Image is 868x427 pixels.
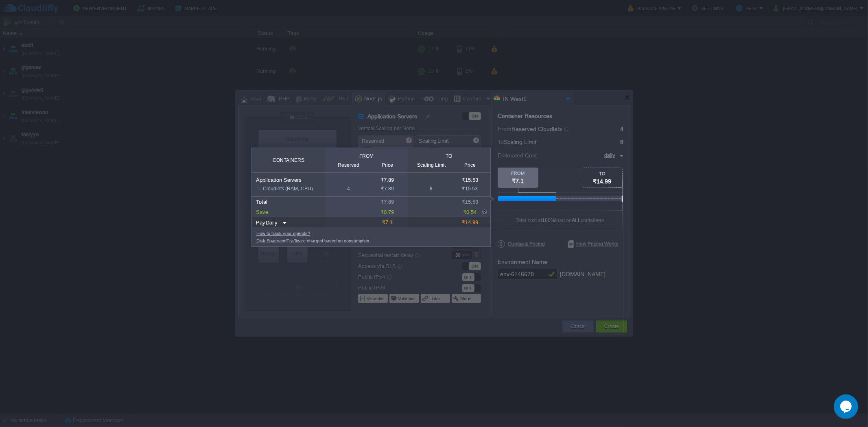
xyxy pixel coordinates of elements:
a: Traffic [286,238,299,243]
div: Pay [256,218,265,228]
iframe: chat widget [834,394,860,419]
div: 4 [328,186,369,192]
div: Scaling Limit [411,162,452,168]
div: Reserved [328,162,369,168]
div: Application Servers [256,177,325,183]
div: to [408,153,490,159]
div: ₹15.53 [452,197,488,207]
a: Disk Space [256,238,279,243]
div: ₹15.53 [452,186,488,192]
div: Price [452,162,488,168]
a: How to track your spends? [256,231,310,236]
div: ₹15.53 [452,177,488,183]
div: from [325,153,408,159]
div: Price [369,162,406,168]
span: ₹14.99 [593,178,612,185]
div: ₹7.1 [369,217,406,227]
div: 8 [411,186,452,192]
div: Cloudlets (RAM, CPU) [256,186,325,192]
div: ₹0.54 [452,207,481,217]
div: TO [582,171,622,176]
div: FROM [498,171,538,176]
div: ₹7.89 [369,186,406,192]
div: Save [256,207,325,217]
div: ₹7.89 [369,177,406,183]
span: ₹7.1 [512,178,524,184]
div: ₹7.89 [369,197,406,207]
div: ₹14.99 [452,217,488,227]
div: Containers [254,157,323,163]
div: ₹0.79 [369,207,406,217]
div: and are charged based on consumption. [256,237,490,244]
div: Total [256,197,325,207]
